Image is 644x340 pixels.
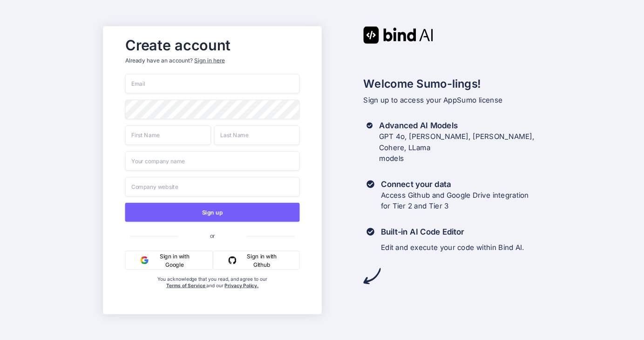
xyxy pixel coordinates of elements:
[195,56,225,64] div: Sign in here
[379,131,541,164] p: GPT 4o, [PERSON_NAME], [PERSON_NAME], Cohere, LLama models
[154,276,271,307] div: You acknowledge that you read, and agree to our and our
[379,120,541,131] h3: Advanced AI Models
[364,94,541,105] p: Sign up to access your AppSumo license
[364,26,434,43] img: Bind AI logo
[381,226,524,237] h3: Built-in AI Code Editor
[381,189,529,212] p: Access Github and Google Drive integration for Tier 2 and Tier 3
[166,282,207,288] a: Terms of Service
[125,39,300,51] h2: Create account
[125,125,211,145] input: First Name
[125,74,300,93] input: Email
[125,177,300,196] input: Company website
[381,178,529,189] h3: Connect your data
[125,151,300,171] input: Your company name
[213,250,300,270] button: Sign in with Github
[214,125,300,145] input: Last Name
[125,56,300,64] p: Already have an account?
[178,225,247,245] span: or
[381,242,524,253] p: Edit and execute your code within Bind AI.
[229,256,237,264] img: github
[125,202,300,222] button: Sign up
[125,250,213,270] button: Sign in with Google
[141,256,149,264] img: google
[364,75,541,92] h2: Welcome Sumo-lings!
[225,282,259,288] a: Privacy Policy.
[364,267,381,284] img: arrow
